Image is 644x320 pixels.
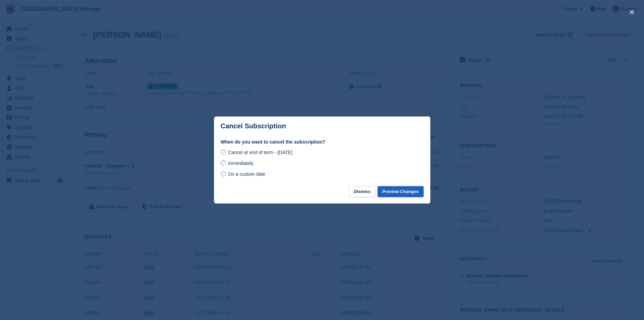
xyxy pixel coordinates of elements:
span: Immediately [228,161,253,166]
label: When do you want to cancel the subscription? [221,138,424,146]
span: On a custom date [228,171,265,177]
span: Cancel at end of term - [DATE] [228,150,292,155]
p: Cancel Subscription [221,122,286,130]
button: close [626,7,637,18]
input: Cancel at end of term - [DATE] [221,149,226,155]
input: Immediately [221,160,226,166]
button: Preview Changes [378,186,424,197]
input: On a custom date [221,171,226,176]
button: Dismiss [349,186,375,197]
